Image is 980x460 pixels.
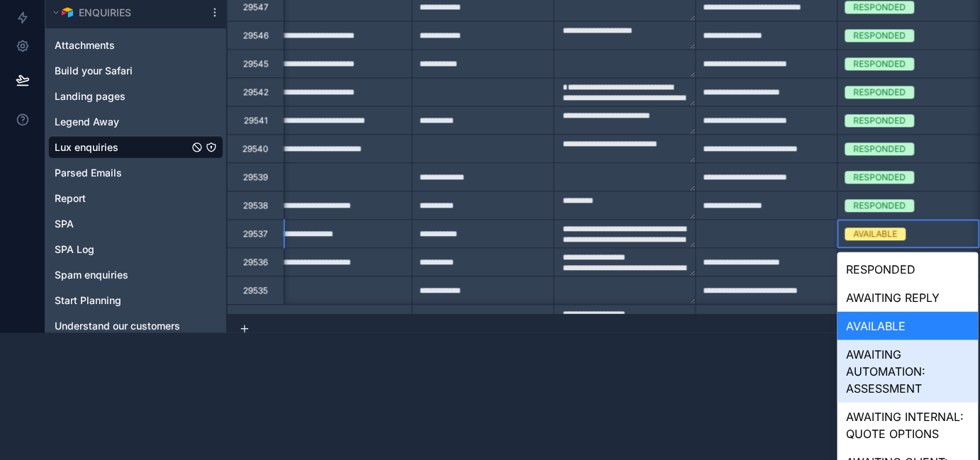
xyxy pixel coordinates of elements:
[244,115,268,126] div: 29541
[854,199,906,212] div: RESPONDED
[837,312,979,340] div: AVAILABLE
[854,1,906,13] div: RESPONDED
[243,313,269,325] div: 29534
[243,30,269,41] div: 29546
[243,143,269,155] div: 29540
[854,86,906,99] div: RESPONDED
[243,86,269,98] div: 29542
[243,1,269,13] div: 29547
[854,228,898,240] div: AVAILABLE
[243,285,268,296] div: 29535
[854,57,906,70] div: RESPONDED
[854,29,906,42] div: RESPONDED
[243,58,269,69] div: 29545
[243,228,268,240] div: 29537
[243,172,268,183] div: 29539
[837,284,979,312] div: AWAITING REPLY
[837,340,979,403] div: AWAITING AUTOMATION: ASSESSMENT
[243,257,268,268] div: 29536
[243,200,268,211] div: 29538
[854,171,906,184] div: RESPONDED
[854,142,906,155] div: RESPONDED
[837,403,979,448] div: AWAITING INTERNAL: QUOTE OPTIONS
[837,255,979,284] div: RESPONDED
[854,114,906,127] div: RESPONDED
